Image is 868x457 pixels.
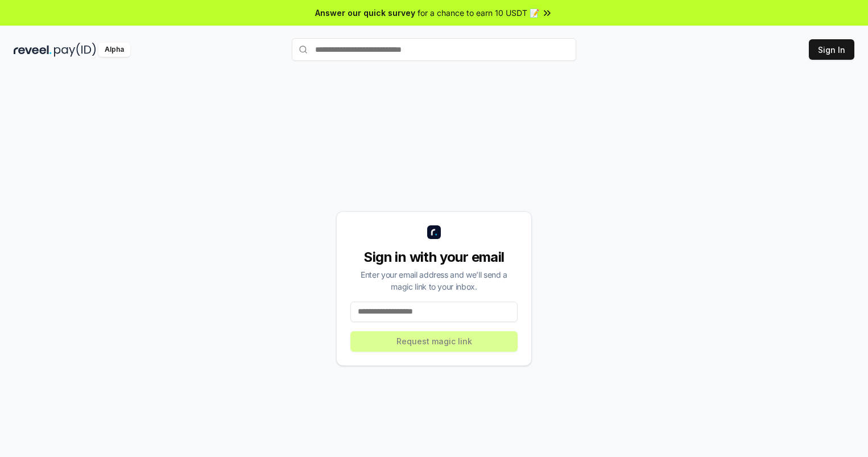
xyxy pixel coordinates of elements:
div: Alpha [98,43,130,57]
img: pay_id [54,43,96,57]
button: Sign In [809,39,854,60]
span: for a chance to earn 10 USDT 📝 [418,7,539,19]
img: logo_small [427,225,441,239]
span: Answer our quick survey [315,7,415,19]
img: reveel_dark [14,43,52,57]
div: Sign in with your email [350,248,518,266]
div: Enter your email address and we’ll send a magic link to your inbox. [350,269,518,293]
